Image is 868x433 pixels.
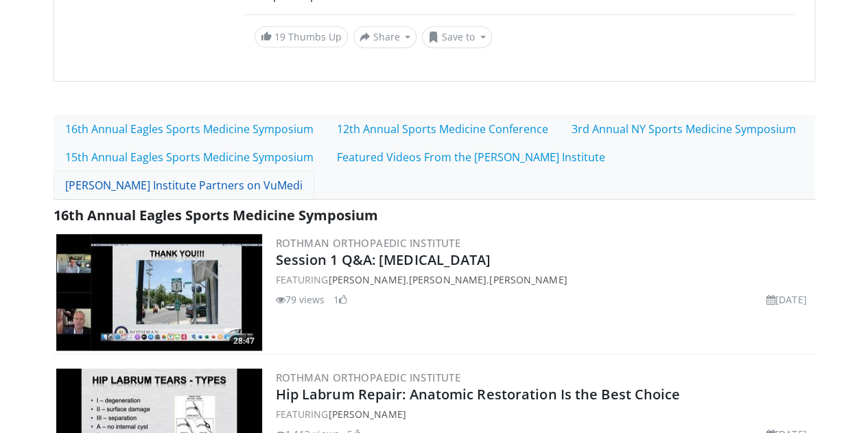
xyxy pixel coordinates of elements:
button: Share [353,26,417,48]
a: 16th Annual Eagles Sports Medicine Symposium [54,115,325,143]
a: Rothman Orthopaedic Institute [276,371,461,384]
a: 28:47 [56,234,262,351]
a: Session 1 Q&A: [MEDICAL_DATA] [276,250,491,269]
div: FEATURING , , [276,272,812,287]
a: [PERSON_NAME] [489,273,567,286]
a: 15th Annual Eagles Sports Medicine Symposium [54,143,325,172]
a: [PERSON_NAME] [409,273,486,286]
a: 12th Annual Sports Medicine Conference [325,115,560,143]
span: 28:47 [229,335,259,347]
a: 3rd Annual NY Sports Medicine Symposium [560,115,808,143]
div: FEATURING [276,407,812,421]
img: 05f3091b-23ba-4742-a64b-3bbeba36dbed.300x170_q85_crop-smart_upscale.jpg [56,234,262,351]
a: [PERSON_NAME] Institute Partners on VuMedi [54,171,314,200]
span: 16th Annual Eagles Sports Medicine Symposium [54,206,378,224]
a: [PERSON_NAME] [328,273,406,286]
button: Save to [422,26,492,48]
a: 19 Thumbs Up [255,26,348,47]
a: [PERSON_NAME] [328,408,406,421]
a: Rothman Orthopaedic Institute [276,236,461,250]
li: [DATE] [766,292,807,307]
li: 1 [333,292,347,307]
span: 19 [274,30,285,43]
a: Featured Videos From the [PERSON_NAME] Institute [325,143,617,172]
a: Hip Labrum Repair: Anatomic Restoration Is the Best Choice [276,385,681,403]
li: 79 views [276,292,325,307]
